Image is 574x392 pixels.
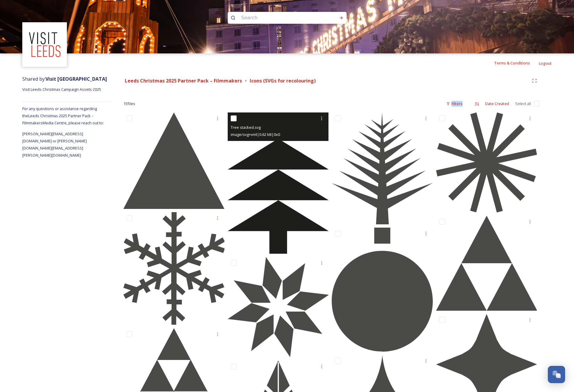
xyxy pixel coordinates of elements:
button: Open Chat [548,366,565,383]
img: download%20(3).png [23,23,66,66]
img: Floral.svg [228,257,329,357]
img: Bauble.svg [332,228,433,352]
span: Logout [539,61,552,66]
span: 15 file s [123,101,135,107]
div: Date Created [482,98,512,109]
span: image/svg+xml | 0.62 kB | 0 x 0 [231,132,280,137]
img: Starburst.svg [436,112,537,212]
span: Shared by: [22,76,107,82]
img: Tree two layer.svg [436,216,537,311]
span: For any questions or assistance regarding the Leeds Christmas 2025 Partner Pack – Filmmakers Medi... [22,106,104,126]
img: Tree leafy.svg [332,112,433,224]
img: Tree stacked.svg [228,112,329,254]
span: Visit Leeds Christmas Campaign Assets 2025 [22,87,101,92]
img: Tree triangle.svg [123,112,224,209]
div: Filters [443,98,466,109]
a: Terms & Conditions [494,59,539,66]
strong: Leeds Christmas 2025 Partner Pack – Filmmakers [125,77,242,84]
span: Select all [515,101,531,107]
span: Tree stacked.svg [231,125,261,130]
span: [PERSON_NAME][EMAIL_ADDRESS][DOMAIN_NAME] or [PERSON_NAME][DOMAIN_NAME][EMAIL_ADDRESS][PERSON_NAM... [22,131,87,158]
img: Snowflake.svg [123,212,224,325]
strong: Icons (SVGs for recolouring) [250,77,316,84]
strong: Visit [GEOGRAPHIC_DATA] [45,76,107,82]
span: Terms & Conditions [494,60,530,66]
input: Search [238,11,320,24]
